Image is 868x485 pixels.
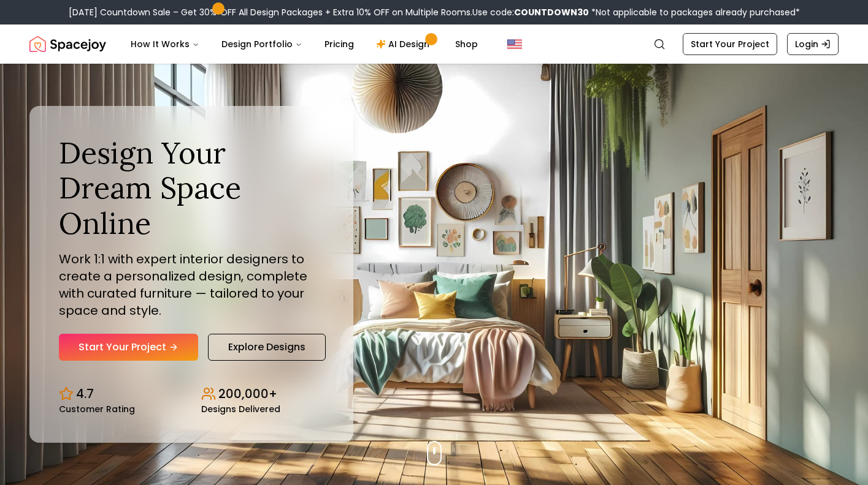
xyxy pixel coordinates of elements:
div: [DATE] Countdown Sale – Get 30% OFF All Design Packages + Extra 10% OFF on Multiple Rooms. [69,6,800,18]
a: Login [787,33,839,55]
a: AI Design [366,32,443,56]
h1: Design Your Dream Space Online [59,135,324,241]
small: Customer Rating [59,405,135,413]
a: Spacejoy [29,32,106,56]
a: Pricing [315,32,364,56]
a: Explore Designs [208,334,326,361]
a: Start Your Project [683,33,777,55]
span: *Not applicable to packages already purchased* [589,6,800,18]
button: Design Portfolio [212,32,312,56]
a: Start Your Project [59,334,198,361]
b: COUNTDOWN30 [514,6,589,18]
div: Design stats [59,375,324,413]
img: United States [507,37,522,51]
a: Shop [445,32,488,56]
button: How It Works [121,32,209,56]
img: Spacejoy Logo [29,32,106,56]
nav: Global [29,24,839,64]
small: Designs Delivered [201,405,280,413]
p: 200,000+ [218,385,277,402]
span: Use code: [472,6,589,18]
nav: Main [121,32,488,56]
p: Work 1:1 with expert interior designers to create a personalized design, complete with curated fu... [59,250,324,319]
p: 4.7 [76,385,94,402]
